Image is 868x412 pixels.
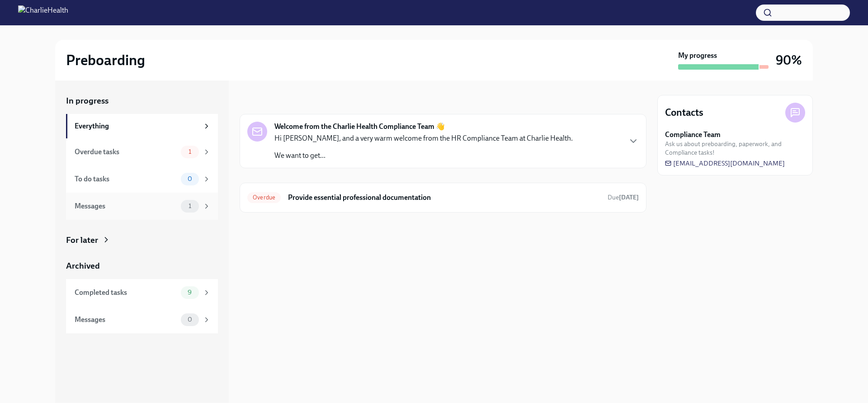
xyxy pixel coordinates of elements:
h3: 90% [776,52,802,68]
a: To do tasks0 [66,166,218,193]
div: Overdue tasks [75,147,177,157]
div: To do tasks [75,174,177,184]
div: In progress [240,95,282,107]
a: Messages0 [66,306,218,333]
h2: Preboarding [66,51,145,69]
a: Archived [66,260,218,272]
img: CharlieHealth [18,5,68,20]
span: 9 [182,289,197,296]
div: Messages [75,201,177,211]
span: Ask us about preboarding, paperwork, and Compliance tasks! [665,140,805,157]
strong: Compliance Team [665,130,721,140]
span: 1 [183,148,197,155]
a: In progress [66,95,218,107]
a: Messages1 [66,193,218,220]
a: Completed tasks9 [66,279,218,306]
a: Overdue tasks1 [66,138,218,166]
p: Hi [PERSON_NAME], and a very warm welcome from the HR Compliance Team at Charlie Health. [274,133,573,143]
a: For later [66,234,218,246]
a: [EMAIL_ADDRESS][DOMAIN_NAME] [665,159,785,168]
span: 1 [183,203,197,209]
span: Due [608,194,639,201]
h6: Provide essential professional documentation [288,193,600,203]
div: Everything [75,121,199,131]
a: OverdueProvide essential professional documentationDue[DATE] [247,190,639,205]
div: Messages [75,315,177,325]
a: Everything [66,114,218,138]
span: Overdue [247,194,281,201]
span: September 14th, 2025 09:00 [608,193,639,202]
strong: My progress [678,51,717,61]
div: Completed tasks [75,288,177,298]
h4: Contacts [665,106,703,119]
span: 0 [182,316,198,323]
span: 0 [182,175,198,182]
strong: Welcome from the Charlie Health Compliance Team 👋 [274,122,445,132]
strong: [DATE] [619,194,639,201]
p: We want to get... [274,151,573,161]
div: For later [66,234,98,246]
